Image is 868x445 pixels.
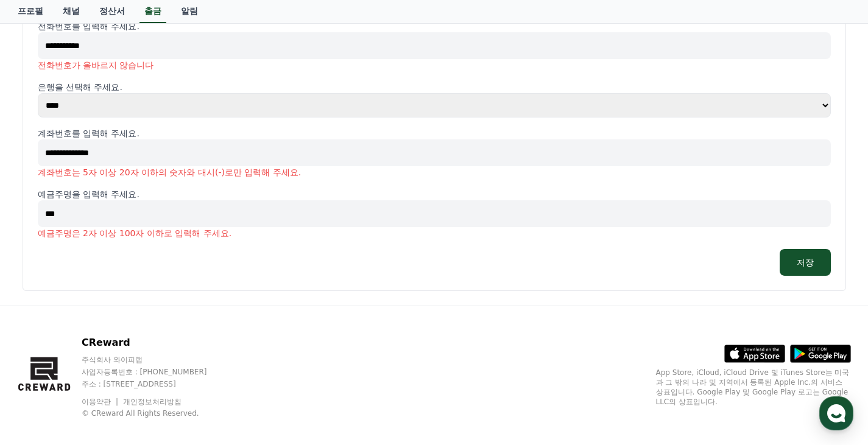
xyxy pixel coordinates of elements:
span: 설정 [188,362,203,372]
p: 주식회사 와이피랩 [82,355,230,365]
p: 계좌번호를 입력해 주세요. [38,127,831,139]
p: 주소 : [STREET_ADDRESS] [82,379,230,389]
p: 전화번호가 올바르지 않습니다 [38,59,831,71]
a: 대화 [80,344,157,374]
p: 은행을 선택해 주세요. [38,81,831,93]
p: 예금주명을 입력해 주세요. [38,188,831,200]
p: © CReward All Rights Reserved. [82,408,230,418]
a: 개인정보처리방침 [123,398,182,406]
span: 대화 [111,363,126,373]
a: 설정 [157,344,234,374]
button: 저장 [780,249,831,276]
p: App Store, iCloud, iCloud Drive 및 iTunes Store는 미국과 그 밖의 나라 및 지역에서 등록된 Apple Inc.의 서비스 상표입니다. Goo... [656,368,851,407]
span: 홈 [38,362,46,372]
p: 사업자등록번호 : [PHONE_NUMBER] [82,367,230,377]
p: CReward [82,335,230,350]
a: 홈 [4,344,80,374]
p: 예금주명은 2자 이상 100자 이하로 입력해 주세요. [38,227,831,239]
p: 전화번호를 입력해 주세요. [38,20,831,32]
p: 계좌번호는 5자 이상 20자 이하의 숫자와 대시(-)로만 입력해 주세요. [38,166,831,178]
a: 이용약관 [82,398,120,406]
